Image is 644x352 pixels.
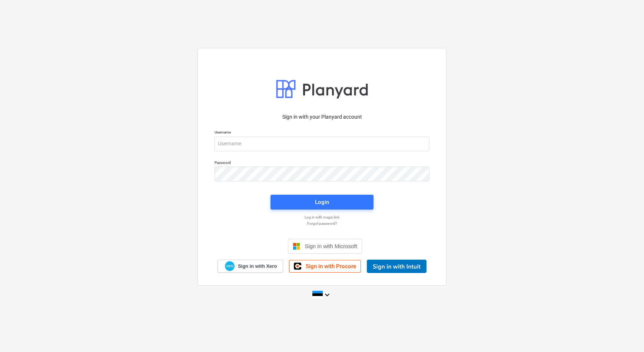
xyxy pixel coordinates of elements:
span: Sign in with Xero [238,263,277,270]
span: Sign in with Procore [306,263,356,270]
a: Sign in with Xero [218,260,283,273]
button: Login [270,195,374,210]
img: Microsoft logo [293,243,300,250]
div: Login [315,197,329,207]
i: keyboard_arrow_down [323,290,332,299]
p: Password [215,160,429,167]
input: Username [215,136,429,151]
img: Xero logo [225,261,235,271]
a: Forgot password? [211,221,433,226]
p: Username [215,130,429,136]
p: Sign in with your Planyard account [215,113,429,121]
span: Sign in with Microsoft [305,243,357,249]
a: Sign in with Procore [289,260,361,273]
a: Log in with magic link [211,215,433,220]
